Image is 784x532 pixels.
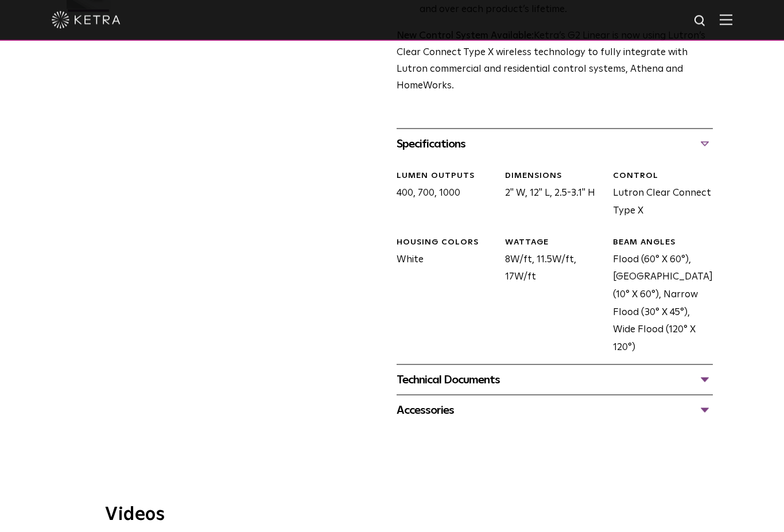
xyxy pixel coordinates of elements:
div: HOUSING COLORS [397,237,496,248]
h3: Videos [105,506,679,524]
div: 400, 700, 1000 [388,170,496,220]
div: BEAM ANGLES [613,237,713,248]
div: LUMEN OUTPUTS [397,170,496,182]
p: Ketra’s G2 Linear is now using Lutron’s Clear Connect Type X wireless technology to fully integra... [397,28,713,95]
div: DIMENSIONS [505,170,605,182]
img: ketra-logo-2019-white [52,11,121,29]
div: WATTAGE [505,237,605,248]
div: Technical Documents [397,371,713,389]
div: Flood (60° X 60°), [GEOGRAPHIC_DATA] (10° X 60°), Narrow Flood (30° X 45°), Wide Flood (120° X 120°) [604,237,713,356]
div: Specifications [397,135,713,153]
div: CONTROL [613,170,713,182]
img: search icon [693,14,708,29]
div: 2" W, 12" L, 2.5-3.1" H [496,170,605,220]
div: Lutron Clear Connect Type X [604,170,713,220]
div: 8W/ft, 11.5W/ft, 17W/ft [496,237,605,356]
div: Accessories [397,401,713,420]
div: White [388,237,496,356]
img: Hamburger%20Nav.svg [720,14,732,25]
